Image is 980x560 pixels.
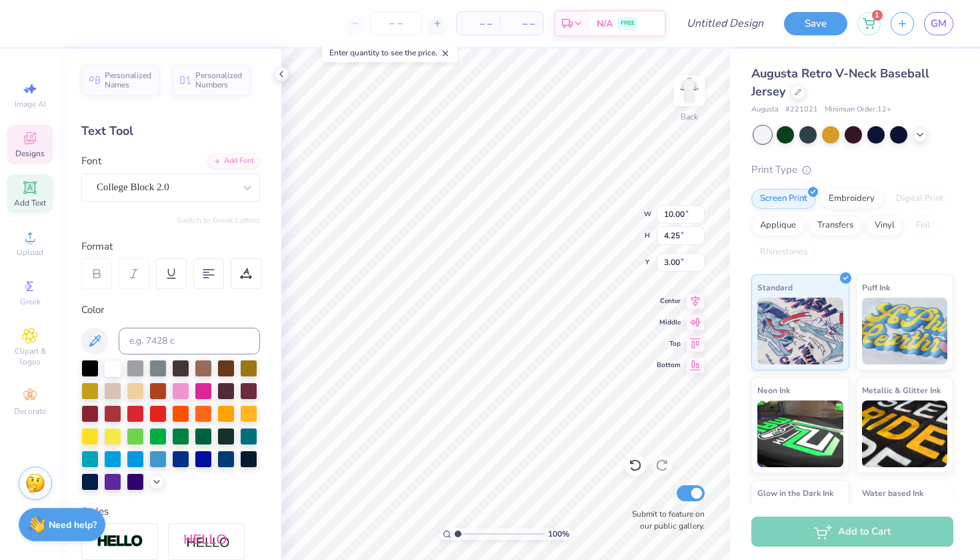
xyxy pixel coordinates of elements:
[809,216,862,236] div: Transfers
[548,528,569,540] span: 100 %
[7,346,53,367] span: Clipart & logos
[862,486,923,500] span: Water based Ink
[924,12,953,35] a: GM
[676,10,774,37] input: Untitled Design
[625,508,705,532] label: Submit to feature on our public gallery.
[508,17,535,31] span: – –
[751,189,816,209] div: Screen Print
[751,162,953,178] div: Print Type
[862,298,948,364] img: Puff Ink
[785,104,818,115] span: # 221021
[751,242,816,262] div: Rhinestones
[17,247,43,258] span: Upload
[657,318,681,327] span: Middle
[751,104,779,115] span: Augusta
[119,328,260,354] input: e.g. 7428 c
[81,122,260,140] div: Text Tool
[757,280,793,294] span: Standard
[20,296,41,307] span: Greek
[105,71,152,89] span: Personalized Names
[757,400,843,467] img: Neon Ink
[907,216,939,236] div: Foil
[751,216,805,236] div: Applique
[681,111,698,123] div: Back
[183,533,230,550] img: Shadow
[322,43,457,62] div: Enter quantity to see the price.
[15,99,46,109] span: Image AI
[825,104,891,115] span: Minimum Order: 12 +
[597,17,613,31] span: N/A
[657,296,681,306] span: Center
[866,216,903,236] div: Vinyl
[15,148,45,159] span: Designs
[14,198,46,208] span: Add Text
[887,189,952,209] div: Digital Print
[49,519,97,531] strong: Need help?
[657,339,681,348] span: Top
[872,10,883,21] span: 1
[465,17,492,31] span: – –
[757,383,790,397] span: Neon Ink
[177,215,260,226] button: Switch to Greek Letters
[751,65,929,99] span: Augusta Retro V-Neck Baseball Jersey
[820,189,883,209] div: Embroidery
[676,77,703,104] img: Back
[81,504,260,519] div: Styles
[757,298,843,364] img: Standard
[621,19,635,28] span: FREE
[784,12,847,35] button: Save
[370,11,422,35] input: – –
[81,239,261,254] div: Format
[14,406,46,416] span: Decorate
[931,16,947,31] span: GM
[195,71,243,89] span: Personalized Numbers
[757,486,833,500] span: Glow in the Dark Ink
[657,360,681,370] span: Bottom
[81,302,260,318] div: Color
[862,383,941,397] span: Metallic & Glitter Ink
[862,280,890,294] span: Puff Ink
[97,534,143,549] img: Stroke
[81,154,101,169] label: Font
[207,154,260,169] div: Add Font
[862,400,948,467] img: Metallic & Glitter Ink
